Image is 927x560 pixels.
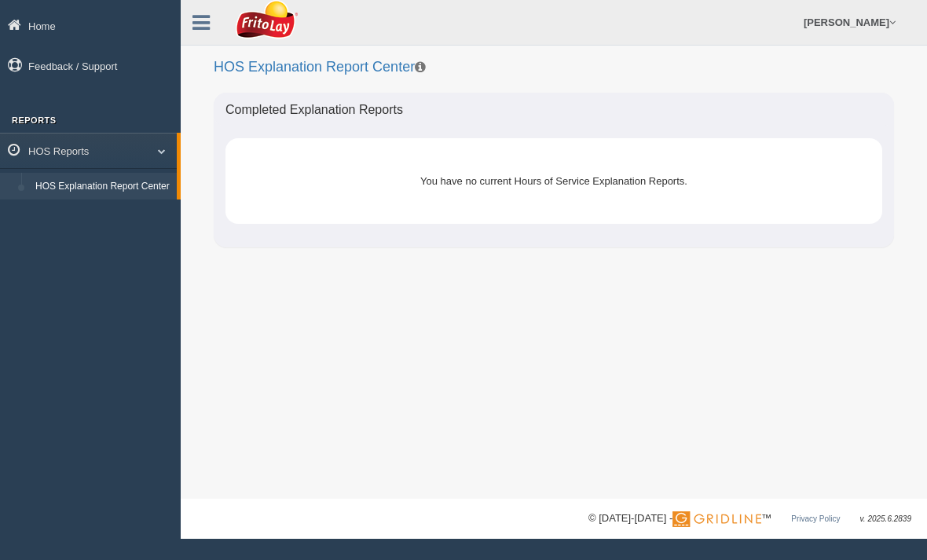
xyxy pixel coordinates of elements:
[860,514,911,523] span: v. 2025.6.2839
[588,511,911,527] div: © [DATE]-[DATE] - ™
[261,162,847,200] div: You have no current Hours of Service Explanation Reports.
[28,173,177,201] a: HOS Explanation Report Center
[672,511,761,527] img: Gridline
[214,93,894,127] div: Completed Explanation Reports
[791,514,840,523] a: Privacy Policy
[214,60,894,75] h2: HOS Explanation Report Center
